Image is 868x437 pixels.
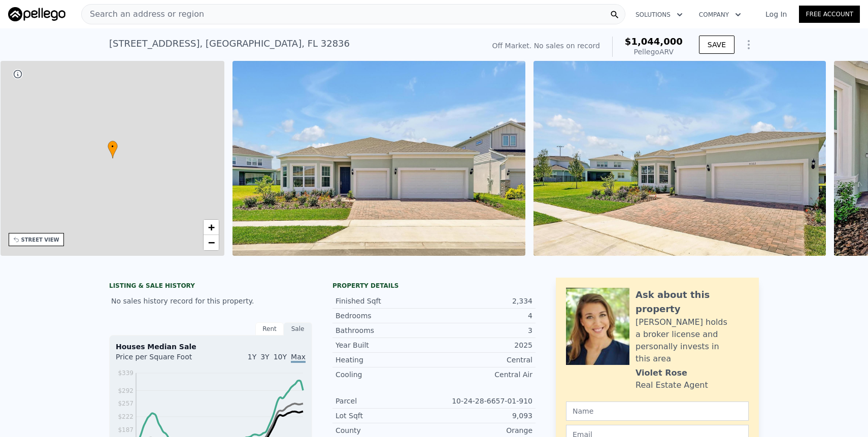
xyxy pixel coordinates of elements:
[434,411,532,421] div: 9,093
[492,41,600,51] div: Off Market. No sales on record
[739,35,759,55] button: Show Options
[753,9,799,19] a: Log In
[291,353,306,363] span: Max
[336,425,434,435] div: County
[109,37,350,51] div: [STREET_ADDRESS] , [GEOGRAPHIC_DATA] , FL 32836
[8,7,65,21] img: Pellego
[118,369,133,377] tspan: $339
[336,411,434,421] div: Lot Sqft
[336,340,434,350] div: Year Built
[109,282,312,292] div: LISTING & SALE HISTORY
[284,322,312,335] div: Sale
[636,367,687,379] div: Violet Rose
[336,311,434,321] div: Bedrooms
[204,235,219,250] a: Zoom out
[336,369,434,380] div: Cooling
[208,221,215,233] span: +
[274,353,287,361] span: 10Y
[434,425,532,435] div: Orange
[533,61,826,256] img: Sale: null Parcel: 120405598
[434,340,532,350] div: 2025
[255,322,284,335] div: Rent
[636,379,708,391] div: Real Estate Agent
[108,141,118,158] div: •
[232,61,525,256] img: Sale: null Parcel: 120405598
[116,342,306,352] div: Houses Median Sale
[636,288,749,316] div: Ask about this property
[336,325,434,335] div: Bathrooms
[799,6,860,23] a: Free Account
[691,6,749,24] button: Company
[109,292,312,310] div: No sales history record for this property.
[118,413,133,420] tspan: $222
[434,296,532,306] div: 2,334
[82,8,204,20] span: Search an address or region
[118,426,133,433] tspan: $187
[336,396,434,406] div: Parcel
[566,401,749,421] input: Name
[434,369,532,380] div: Central Air
[625,36,683,47] span: $1,044,000
[118,400,133,407] tspan: $257
[434,311,532,321] div: 4
[636,316,749,365] div: [PERSON_NAME] holds a broker license and personally invests in this area
[21,236,59,244] div: STREET VIEW
[434,325,532,335] div: 3
[336,355,434,365] div: Heating
[208,236,215,249] span: −
[625,47,683,57] div: Pellego ARV
[336,296,434,306] div: Finished Sqft
[108,142,118,151] span: •
[332,282,536,290] div: Property details
[248,353,256,361] span: 1Y
[699,36,735,54] button: SAVE
[627,6,691,24] button: Solutions
[118,387,133,394] tspan: $292
[434,355,532,365] div: Central
[434,396,532,406] div: 10-24-28-6657-01-910
[116,352,211,368] div: Price per Square Foot
[260,353,269,361] span: 3Y
[204,220,219,235] a: Zoom in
